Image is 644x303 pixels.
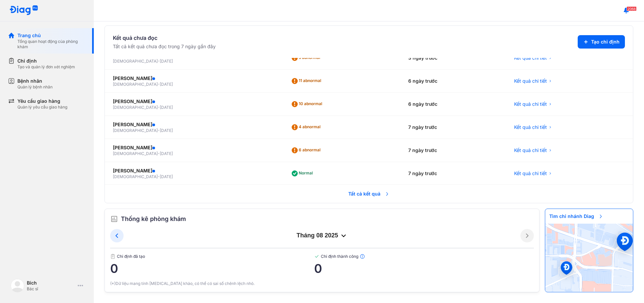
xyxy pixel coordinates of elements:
[124,232,520,240] div: tháng 08 2025
[110,254,116,259] img: document.50c4cfd0.svg
[514,170,547,177] span: Kết quả chi tiết
[400,47,506,70] div: 3 ngày trước
[400,116,506,139] div: 7 ngày trước
[110,262,314,275] span: 0
[113,121,275,128] div: [PERSON_NAME]
[291,76,324,86] div: 11 abnormal
[160,82,173,87] span: [DATE]
[578,35,625,49] button: Tạo chỉ định
[591,39,620,45] span: Tạo chỉ định
[400,70,506,93] div: 6 ngày trước
[113,98,275,105] div: [PERSON_NAME]
[17,78,53,84] div: Bệnh nhân
[514,101,547,107] span: Kết quả chi tiết
[400,162,506,185] div: 7 ngày trước
[291,145,323,156] div: 6 abnormal
[158,151,160,156] span: -
[17,39,86,50] div: Tổng quan hoạt động của phòng khám
[113,128,158,133] span: [DEMOGRAPHIC_DATA]
[27,280,75,286] div: Bích
[627,6,637,11] span: 2068
[160,105,173,110] span: [DATE]
[113,59,158,64] span: [DEMOGRAPHIC_DATA]
[17,58,75,64] div: Chỉ định
[113,144,275,151] div: [PERSON_NAME]
[17,64,75,70] div: Tạo và quản lý đơn xét nghiệm
[158,59,160,64] span: -
[158,174,160,179] span: -
[514,147,547,154] span: Kết quả chi tiết
[17,98,67,104] div: Yêu cầu giao hàng
[314,254,319,259] img: checked-green.01cc79e0.svg
[514,124,547,131] span: Kết quả chi tiết
[113,167,275,174] div: [PERSON_NAME]
[113,75,275,82] div: [PERSON_NAME]
[158,82,160,87] span: -
[291,122,323,133] div: 4 abnormal
[160,59,173,64] span: [DATE]
[158,128,160,133] span: -
[11,279,24,292] img: logo
[514,55,547,61] span: Kết quả chi tiết
[344,186,394,201] span: Tất cả kết quả
[514,78,547,84] span: Kết quả chi tiết
[291,168,315,179] div: Normal
[291,99,325,109] div: 10 abnormal
[545,209,607,224] span: Tìm chi nhánh Diag
[110,215,118,223] img: order.5a6da16c.svg
[400,93,506,116] div: 6 ngày trước
[113,151,158,156] span: [DEMOGRAPHIC_DATA]
[160,151,173,156] span: [DATE]
[17,32,86,39] div: Trang chủ
[17,104,67,110] div: Quản lý yêu cầu giao hàng
[113,174,158,179] span: [DEMOGRAPHIC_DATA]
[158,105,160,110] span: -
[314,262,534,275] span: 0
[360,254,365,259] img: info.7e716105.svg
[110,281,534,287] div: (*)Dữ liệu mang tính [MEDICAL_DATA] khảo, có thể có sai số chênh lệch nhỏ.
[113,105,158,110] span: [DEMOGRAPHIC_DATA]
[17,84,53,90] div: Quản lý bệnh nhân
[113,34,216,42] div: Kết quả chưa đọc
[400,139,506,162] div: 7 ngày trước
[121,214,186,224] span: Thống kê phòng khám
[113,43,216,50] div: Tất cả kết quả chưa đọc trong 7 ngày gần đây
[110,254,314,259] span: Chỉ định đã tạo
[160,128,173,133] span: [DATE]
[160,174,173,179] span: [DATE]
[291,53,323,63] div: 5 abnormal
[314,254,534,259] span: Chỉ định thành công
[113,82,158,87] span: [DEMOGRAPHIC_DATA]
[27,286,75,292] div: Bác sĩ
[9,5,38,16] img: logo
